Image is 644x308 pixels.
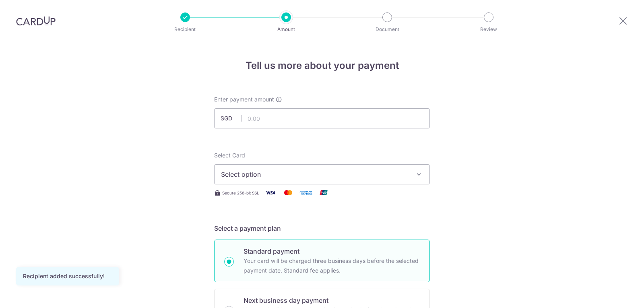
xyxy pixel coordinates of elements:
p: Review [459,25,518,33]
span: Secure 256-bit SSL [222,190,259,196]
p: Amount [256,25,316,33]
input: 0.00 [214,108,430,128]
span: Enter payment amount [214,95,274,103]
img: CardUp [16,16,56,26]
img: Union Pay [316,188,332,198]
p: Document [357,25,417,33]
p: Your card will be charged three business days before the selected payment date. Standard fee appl... [244,256,420,275]
p: Standard payment [244,246,420,256]
h5: Select a payment plan [214,223,430,233]
span: SGD [221,114,242,122]
img: Mastercard [280,188,296,198]
span: translation missing: en.payables.payment_networks.credit_card.summary.labels.select_card [214,152,245,159]
h4: Tell us more about your payment [214,58,430,73]
p: Next business day payment [244,296,420,305]
p: Recipient [155,25,215,33]
img: Visa [262,188,279,198]
div: Recipient added successfully! [23,272,112,280]
span: Select option [221,170,409,179]
button: Select option [214,164,430,184]
img: American Express [298,188,314,198]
